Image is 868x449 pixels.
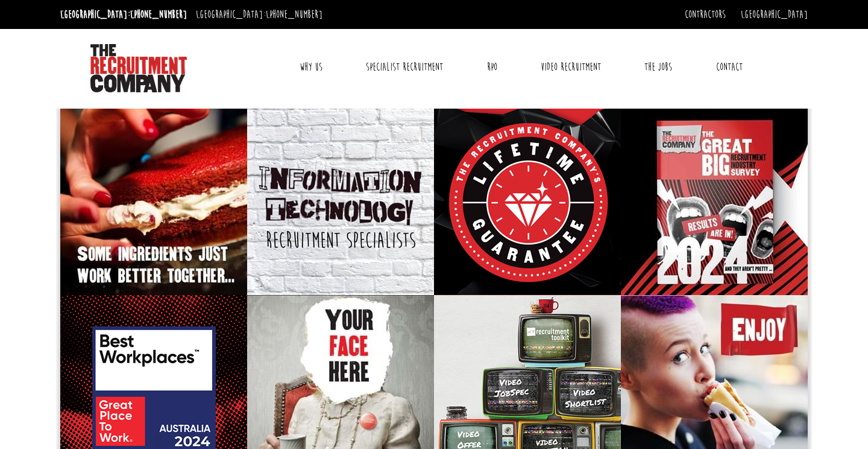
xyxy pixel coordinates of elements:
[90,44,187,92] img: The Recruitment Company
[266,8,322,21] a: [PHONE_NUMBER]
[57,5,190,24] li: [GEOGRAPHIC_DATA]:
[532,52,610,82] a: Video Recruitment
[741,8,808,21] a: [GEOGRAPHIC_DATA]
[685,8,726,21] a: Contractors
[707,52,752,82] a: Contact
[130,8,187,21] a: [PHONE_NUMBER]
[357,52,452,82] a: Specialist Recruitment
[478,52,506,82] a: RPO
[635,52,681,82] a: The Jobs
[291,52,332,82] a: Why Us
[193,5,325,24] li: [GEOGRAPHIC_DATA]:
